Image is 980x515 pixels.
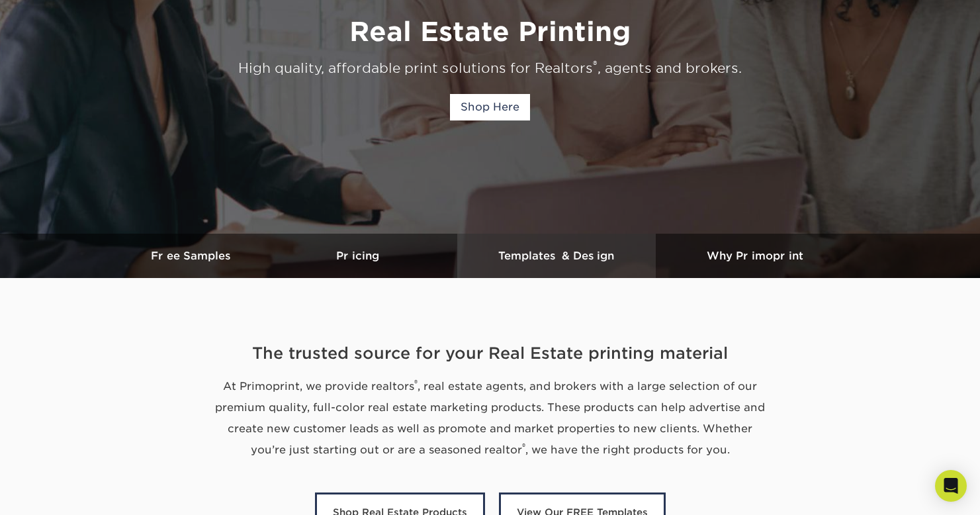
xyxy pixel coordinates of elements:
[126,234,259,278] a: Free Samples
[450,94,530,120] a: Shop Here
[457,250,656,262] h3: Templates & Design
[414,378,418,388] sup: ®
[99,58,882,78] div: High quality, affordable print solutions for Realtors , agents and brokers.
[457,234,656,278] a: Templates & Design
[522,442,525,451] sup: ®
[103,342,877,365] h2: The trusted source for your Real Estate printing material
[126,250,259,262] h3: Free Samples
[99,16,882,48] h1: Real Estate Printing
[656,250,854,262] h3: Why Primoprint
[935,470,967,502] div: Open Intercom Messenger
[593,59,598,71] sup: ®
[656,234,854,278] a: Why Primoprint
[259,234,457,278] a: Pricing
[209,376,772,461] p: At Primoprint, we provide realtors , real estate agents, and brokers with a large selection of ou...
[259,250,457,262] h3: Pricing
